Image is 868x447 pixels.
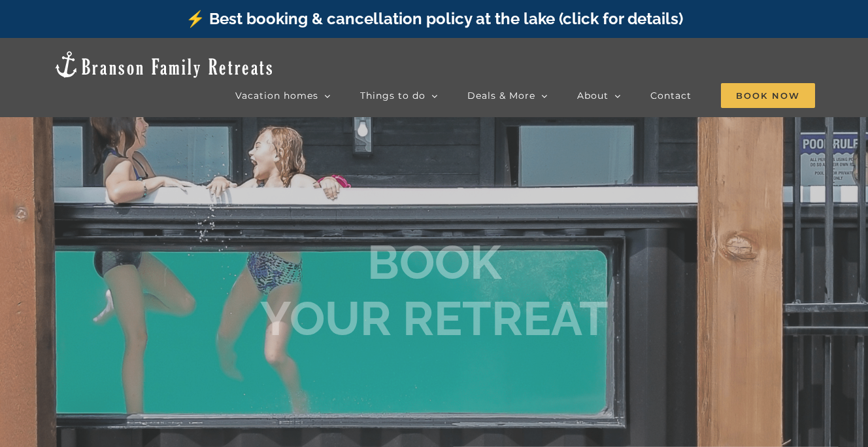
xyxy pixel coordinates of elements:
[235,82,815,109] nav: Main Menu
[260,234,609,346] b: BOOK YOUR RETREAT
[360,82,438,109] a: Things to do
[186,9,683,28] a: ⚡️ Best booking & cancellation policy at the lake (click for details)
[467,82,548,109] a: Deals & More
[721,83,815,108] span: Book Now
[577,91,609,100] span: About
[235,91,318,100] span: Vacation homes
[650,91,692,100] span: Contact
[235,82,331,109] a: Vacation homes
[53,50,275,79] img: Branson Family Retreats Logo
[650,82,692,109] a: Contact
[577,82,621,109] a: About
[360,91,426,100] span: Things to do
[467,91,535,100] span: Deals & More
[721,82,815,109] a: Book Now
